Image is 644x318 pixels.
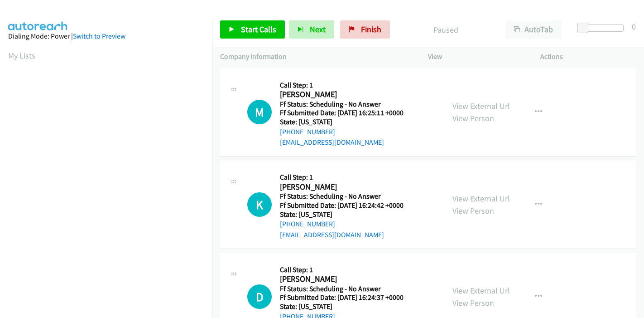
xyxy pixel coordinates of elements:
h5: Ff Submitted Date: [DATE] 16:24:37 +0000 [280,293,415,302]
h1: K [247,192,272,217]
p: Paused [402,24,489,36]
a: View Person [452,113,494,123]
h5: State: [US_STATE] [280,117,415,127]
h5: Ff Submitted Date: [DATE] 16:25:11 +0000 [280,108,415,117]
h5: Ff Submitted Date: [DATE] 16:24:42 +0000 [280,201,415,210]
a: View External Url [452,285,510,296]
a: [PHONE_NUMBER] [280,220,335,228]
h5: Call Step: 1 [280,81,415,90]
a: View External Url [452,193,510,204]
div: The call is yet to be attempted [247,100,272,124]
a: Switch to Preview [73,32,125,40]
h2: [PERSON_NAME] [280,182,415,192]
h1: M [247,100,272,124]
a: My Lists [8,50,35,61]
p: Actions [540,51,636,62]
a: Start Calls [220,20,285,39]
a: [EMAIL_ADDRESS][DOMAIN_NAME] [280,138,384,147]
span: Finish [361,24,381,34]
div: The call is yet to be attempted [247,284,272,309]
h1: D [247,284,272,309]
a: [PHONE_NUMBER] [280,127,335,136]
p: View [428,51,524,62]
div: The call is yet to be attempted [247,192,272,217]
h5: Call Step: 1 [280,265,415,274]
div: Delay between calls (in seconds) [582,24,624,32]
h5: Ff Status: Scheduling - No Answer [280,284,415,294]
h5: Ff Status: Scheduling - No Answer [280,100,415,109]
h5: State: [US_STATE] [280,210,415,219]
span: Start Calls [241,24,276,34]
button: Next [289,20,334,39]
a: [EMAIL_ADDRESS][DOMAIN_NAME] [280,230,384,239]
h5: State: [US_STATE] [280,302,415,311]
a: Finish [340,20,390,39]
p: Company Information [220,51,412,62]
div: Dialing Mode: Power | [8,31,204,42]
h2: [PERSON_NAME] [280,89,415,100]
button: AutoTab [505,20,562,39]
a: View Person [452,298,494,308]
h2: [PERSON_NAME] [280,274,415,284]
h5: Ff Status: Scheduling - No Answer [280,192,415,201]
a: View Person [452,205,494,216]
a: View External Url [452,101,510,111]
div: 0 [632,20,636,33]
span: Next [310,24,326,34]
h5: Call Step: 1 [280,173,415,182]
